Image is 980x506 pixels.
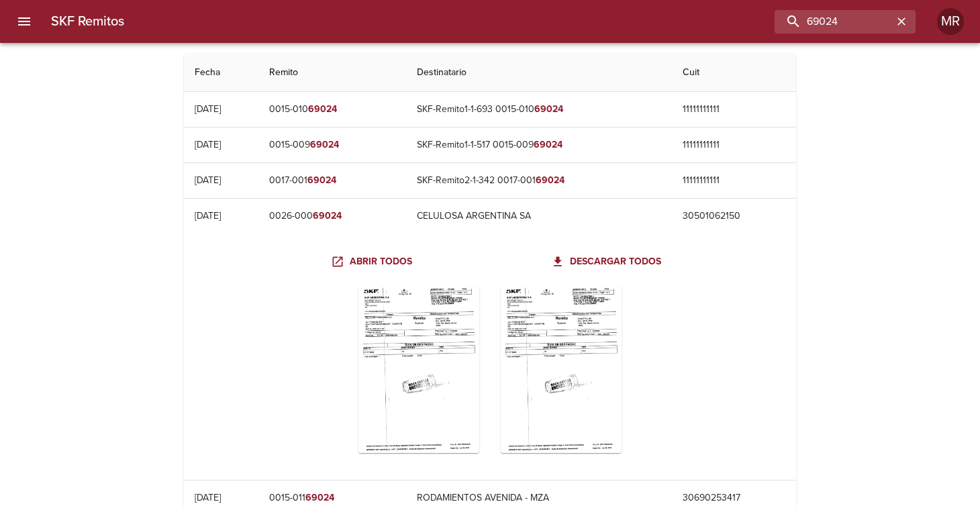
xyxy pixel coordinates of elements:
[184,92,258,127] td: [DATE]
[548,250,667,274] a: Descargar todos
[775,10,893,34] input: buscar
[258,163,406,198] td: 0017-001
[672,92,796,127] td: 11111111111
[501,285,622,453] div: Arir imagen
[534,103,563,115] em: 69024
[305,492,334,503] em: 69024
[534,139,562,150] em: 69024
[672,163,796,198] td: 11111111111
[536,174,565,186] em: 69024
[308,103,337,115] em: 69024
[184,199,258,234] td: [DATE]
[310,139,339,150] em: 69024
[406,163,672,198] td: SKF-Remito2-1-342 0017-001
[334,254,412,270] span: Abrir todos
[184,54,258,92] th: Fecha
[937,8,964,35] div: MR
[258,92,406,127] td: 0015-010
[258,199,406,234] td: 0026-000
[406,199,672,234] td: CELULOSA ARGENTINA SA
[672,199,796,234] td: 30501062150
[51,11,124,32] h6: SKF Remitos
[184,128,258,162] td: [DATE]
[406,128,672,162] td: SKF-Remito1-1-517 0015-009
[328,250,418,274] a: Abrir todos
[406,92,672,127] td: SKF-Remito1-1-693 0015-010
[307,174,336,186] em: 69024
[8,5,40,38] button: menu
[258,128,406,162] td: 0015-009
[554,254,661,270] span: Descargar todos
[672,54,796,92] th: Cuit
[406,54,672,92] th: Destinatario
[672,128,796,162] td: 11111111111
[313,210,342,221] em: 69024
[258,54,406,92] th: Remito
[184,163,258,198] td: [DATE]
